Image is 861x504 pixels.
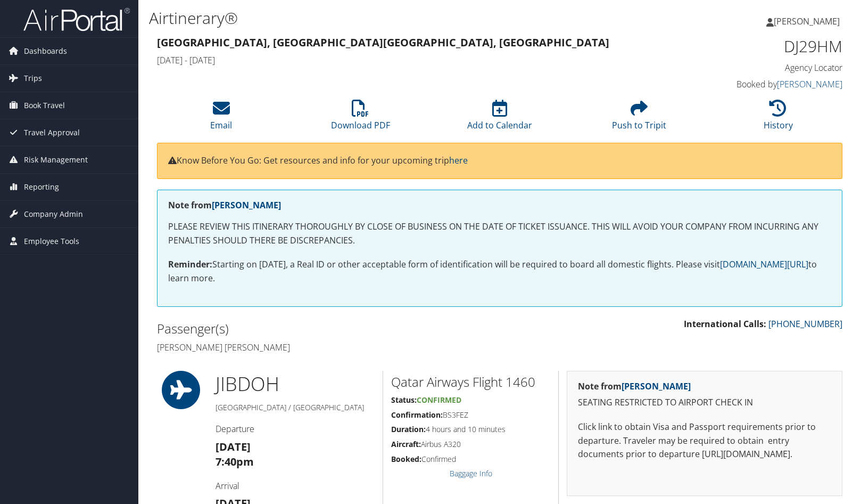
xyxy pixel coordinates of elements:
span: Book Travel [24,92,65,119]
h2: Passenger(s) [157,320,492,338]
h5: Airbus A320 [391,439,550,450]
h5: Confirmed [391,454,550,465]
a: History [764,105,793,131]
strong: Duration: [391,424,426,434]
span: Confirmed [417,395,461,405]
h4: Arrival [216,480,375,492]
p: Starting on [DATE], a Real ID or other acceptable form of identification will be required to boar... [168,258,831,285]
h4: [DATE] - [DATE] [157,54,667,66]
h5: 4 hours and 10 minutes [391,424,550,435]
a: here [449,155,468,166]
img: airportal-logo.png [23,7,130,32]
strong: 7:40pm [216,454,254,469]
a: [PHONE_NUMBER] [768,318,842,330]
strong: Note from [168,199,281,211]
a: Add to Calendar [467,105,532,131]
span: Trips [24,65,42,92]
h4: Departure [216,423,375,435]
strong: Reminder: [168,258,212,270]
h4: Booked by [683,78,843,90]
p: SEATING RESTRICTED TO AIRPORT CHECK IN [578,396,831,410]
strong: Note from [578,380,691,392]
a: [DOMAIN_NAME][URL] [720,258,808,270]
span: Travel Approval [24,119,80,146]
span: Risk Management [24,147,88,173]
p: Click link to obtain Visa and Passport requirements prior to departure. Traveler may be required ... [578,420,831,461]
h5: BS3FEZ [391,410,550,420]
span: Employee Tools [24,228,79,255]
p: Know Before You Go: Get resources and info for your upcoming trip [168,154,831,168]
h4: Agency Locator [683,62,843,74]
h1: DJ29HM [683,35,843,58]
a: Email [210,105,232,131]
strong: Booked: [391,454,421,464]
h4: [PERSON_NAME] [PERSON_NAME] [157,342,492,353]
p: PLEASE REVIEW THIS ITINERARY THOROUGHLY BY CLOSE OF BUSINESS ON THE DATE OF TICKET ISSUANCE. THIS... [168,220,831,247]
span: Dashboards [24,38,67,64]
h1: JIB DOH [216,371,375,397]
a: Push to Tripit [612,105,666,131]
span: Reporting [24,174,59,200]
a: Download PDF [331,105,390,131]
strong: Status: [391,395,417,405]
strong: Confirmation: [391,410,443,420]
h2: Qatar Airways Flight 1460 [391,373,550,391]
strong: [GEOGRAPHIC_DATA], [GEOGRAPHIC_DATA] [GEOGRAPHIC_DATA], [GEOGRAPHIC_DATA] [157,35,609,50]
strong: Aircraft: [391,439,421,449]
a: [PERSON_NAME] [766,5,850,37]
a: [PERSON_NAME] [622,380,691,392]
strong: International Calls: [684,318,766,330]
h5: [GEOGRAPHIC_DATA] / [GEOGRAPHIC_DATA] [216,402,375,413]
strong: [DATE] [216,440,251,454]
span: [PERSON_NAME] [774,15,840,27]
a: Baggage Info [450,468,492,478]
span: Company Admin [24,201,83,227]
h1: Airtinerary® [149,7,617,29]
a: [PERSON_NAME] [212,199,281,211]
a: [PERSON_NAME] [777,78,842,90]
